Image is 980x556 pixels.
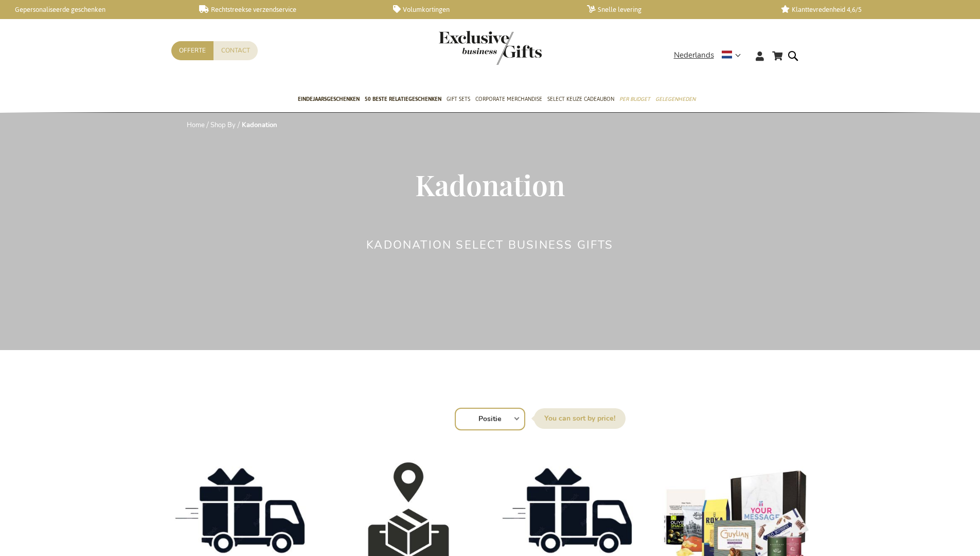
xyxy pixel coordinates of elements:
a: Shop By [210,120,236,130]
span: Gift Sets [447,94,470,105]
a: Rechtstreekse verzendservice [199,5,377,14]
span: Per Budget [619,94,650,105]
a: Contact [213,41,258,60]
span: Corporate Merchandise [475,94,542,105]
a: Volumkortingen [393,5,571,14]
a: store logo [439,31,490,65]
a: Gelegenheden [655,87,696,113]
label: Sorteer op [534,408,626,429]
a: 50 beste relatiegeschenken [365,87,441,113]
span: 50 beste relatiegeschenken [365,94,441,105]
span: Select Keuze Cadeaubon [547,94,614,105]
h2: Kadonation Select Business Gifts [366,239,613,251]
a: Gepersonaliseerde geschenken [5,5,183,14]
img: Exclusive Business gifts logo [439,31,542,65]
a: Select Keuze Cadeaubon [547,87,614,113]
a: Corporate Merchandise [475,87,542,113]
a: Offerte [171,41,213,60]
strong: Kadonation [242,120,277,130]
span: Nederlands [674,49,714,61]
span: Gelegenheden [655,94,696,105]
a: Gift Sets [447,87,470,113]
a: Eindejaarsgeschenken [298,87,360,113]
a: Snelle levering [587,5,764,14]
span: Kadonation [415,165,565,203]
span: Eindejaarsgeschenken [298,94,360,105]
a: Per Budget [619,87,650,113]
a: Home [187,120,205,130]
a: Klanttevredenheid 4,6/5 [781,5,958,14]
